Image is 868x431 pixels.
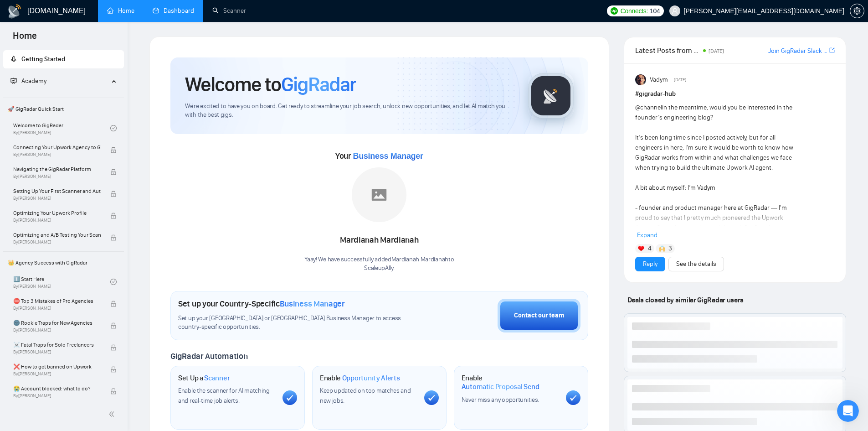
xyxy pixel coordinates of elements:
span: Automatic Proposal Send [462,382,539,391]
iframe: Intercom live chat [837,400,859,422]
span: By [PERSON_NAME] [13,371,101,377]
h1: Set Up a [178,374,230,383]
span: ⛔ Top 3 Mistakes of Pro Agencies [13,296,101,306]
span: lock [110,388,117,395]
a: 1️⃣ Start HereBy[PERSON_NAME] [13,272,110,292]
h1: Enable [462,374,559,391]
span: Business Manager [353,151,423,161]
span: export [829,47,835,54]
span: By [PERSON_NAME] [13,218,101,223]
div: Yaay! We have successfully added Mardianah Mardianah to [304,255,454,273]
span: 😭 Account blocked: what to do? [13,384,101,393]
span: Getting Started [21,55,65,63]
span: rocket [10,56,17,62]
span: lock [110,147,117,153]
span: Connecting Your Upwork Agency to GigRadar [13,143,101,152]
a: setting [850,7,864,15]
a: Reply [643,259,657,269]
span: Never miss any opportunities. [462,396,539,404]
span: Enable the scanner for AI matching and real-time job alerts. [178,387,270,405]
span: ❌ How to get banned on Upwork [13,362,101,371]
span: Connects: [621,6,648,16]
span: Set up your [GEOGRAPHIC_DATA] or [GEOGRAPHIC_DATA] Business Manager to access country-specific op... [178,314,420,332]
span: double-left [108,410,118,419]
a: export [829,46,835,55]
img: logo [7,4,22,19]
button: setting [850,4,864,18]
span: GigRadar [281,72,356,97]
span: Latest Posts from the GigRadar Community [635,45,700,56]
img: gigradar-logo.png [528,73,574,119]
span: lock [110,191,117,197]
span: Keep updated on top matches and new jobs. [320,387,411,405]
span: 4 [648,244,652,253]
span: Deals closed by similar GigRadar users [624,292,747,308]
span: 🚀 GigRadar Quick Start [4,100,123,118]
span: check-circle [110,279,117,285]
span: Home [5,29,44,48]
span: Optimizing and A/B Testing Your Scanner for Better Results [13,230,101,239]
span: lock [110,169,117,175]
div: Contact our team [514,311,564,321]
span: By [PERSON_NAME] [13,349,101,355]
span: By [PERSON_NAME] [13,196,101,201]
h1: Enable [320,374,400,383]
span: We're excited to have you on board. Get ready to streamline your job search, unlock new opportuni... [185,102,514,119]
h1: Welcome to [185,72,356,97]
span: By [PERSON_NAME] [13,152,101,157]
span: lock [110,301,117,307]
img: placeholder.png [352,167,406,222]
button: Reply [635,257,665,271]
a: Join GigRadar Slack Community [768,46,827,56]
img: ❤️ [638,245,644,252]
span: 104 [650,6,660,16]
span: 🌚 Rookie Traps for New Agencies [13,318,101,327]
span: Setting Up Your First Scanner and Auto-Bidder [13,187,101,196]
span: fund-projection-screen [10,78,17,84]
span: lock [110,344,117,351]
span: By [PERSON_NAME] [13,327,101,333]
span: lock [110,213,117,219]
div: in the meantime, would you be interested in the founder’s engineering blog? It’s been long time s... [635,103,795,363]
a: See the details [676,259,716,269]
span: By [PERSON_NAME] [13,174,101,179]
span: By [PERSON_NAME] [13,239,101,245]
li: Getting Started [3,50,124,68]
span: By [PERSON_NAME] [13,306,101,311]
span: Business Manager [280,299,345,309]
span: Expand [637,231,657,239]
a: Welcome to GigRadarBy[PERSON_NAME] [13,118,110,138]
span: [DATE] [709,48,724,54]
span: lock [110,234,117,241]
span: Navigating the GigRadar Platform [13,165,101,174]
span: GigRadar Automation [170,351,247,361]
span: Academy [21,77,46,85]
span: lock [110,366,117,373]
img: upwork-logo.png [611,7,618,15]
span: @channel [635,104,662,111]
img: 🙌 [659,245,665,252]
a: searchScanner [212,7,246,15]
span: Scanner [204,374,230,383]
span: 3 [668,244,672,253]
a: homeHome [107,7,134,15]
span: check-circle [110,125,117,131]
span: Opportunity Alerts [342,374,400,383]
button: Contact our team [498,299,580,332]
span: Vadym [650,75,668,85]
h1: Set up your Country-Specific [178,299,345,309]
button: See the details [668,257,724,271]
span: By [PERSON_NAME] [13,393,101,399]
span: lock [110,322,117,329]
a: dashboardDashboard [153,7,194,15]
span: user [672,8,678,14]
p: ScaleupAlly . [304,264,454,273]
h1: # gigradar-hub [635,89,835,99]
span: 👑 Agency Success with GigRadar [4,254,123,272]
span: Optimizing Your Upwork Profile [13,208,101,218]
img: Vadym [635,74,646,85]
span: Your [335,151,423,161]
span: [DATE] [674,76,686,84]
div: Mardianah Mardianah [304,233,454,248]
